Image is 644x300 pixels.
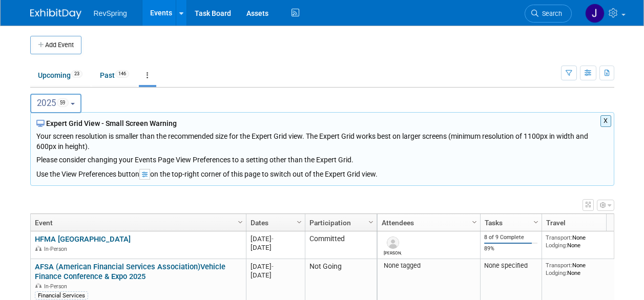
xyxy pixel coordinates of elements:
[546,214,617,231] a: Travel
[115,70,129,78] span: 146
[294,214,305,229] a: Column Settings
[272,235,274,243] span: -
[251,271,300,280] div: [DATE]
[525,5,572,23] a: Search
[546,234,619,249] div: None None
[470,218,479,226] span: Column Settings
[92,66,137,85] a: Past146
[37,98,69,108] span: 2025
[381,262,476,270] div: None tagged
[272,263,274,270] span: -
[251,214,298,231] a: Dates
[485,214,535,231] a: Tasks
[546,262,572,269] span: Transport:
[484,234,537,241] div: 8 of 9 Complete
[546,234,572,241] span: Transport:
[546,269,567,276] span: Lodging:
[600,115,611,127] button: X
[382,214,473,231] a: Attendees
[36,118,608,128] div: Expert Grid View - Small Screen Warning
[44,246,70,252] span: In-Person
[384,249,402,255] div: Alan Arellano
[538,10,562,17] span: Search
[35,214,239,231] a: Event
[35,262,225,281] a: AFSA (American Financial Services Association)Vehicle Finance Conference & Expo 2025
[30,36,81,54] button: Add Event
[71,70,82,78] span: 23
[367,218,375,226] span: Column Settings
[546,262,619,276] div: None None
[36,152,608,165] div: Please consider changing your Events Page View Preferences to a setting other than the Expert Grid.
[236,218,244,226] span: Column Settings
[36,128,608,165] div: Your screen resolution is smaller than the recommended size for the Expert Grid view. The Expert ...
[365,214,377,229] a: Column Settings
[44,283,70,290] span: In-Person
[30,94,82,113] button: 202559
[57,98,69,107] span: 59
[35,291,88,299] div: Financial Services
[530,214,542,229] a: Column Settings
[546,242,567,249] span: Lodging:
[235,214,246,229] a: Column Settings
[484,262,537,270] div: None specified
[94,9,127,17] span: RevSpring
[35,246,41,251] img: In-Person Event
[251,262,300,271] div: [DATE]
[305,231,377,259] td: Committed
[30,9,81,19] img: ExhibitDay
[30,66,90,85] a: Upcoming23
[469,214,480,229] a: Column Settings
[585,4,605,23] img: Jill Mooberry
[295,218,303,226] span: Column Settings
[251,234,300,243] div: [DATE]
[309,214,370,231] a: Participation
[36,165,608,180] div: Use the View Preferences button on the top-right corner of this page to switch out of the Expert ...
[35,234,131,244] a: HFMA [GEOGRAPHIC_DATA]
[484,245,537,252] div: 89%
[251,243,300,252] div: [DATE]
[387,237,399,249] img: Alan Arellano
[532,218,540,226] span: Column Settings
[35,283,41,288] img: In-Person Event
